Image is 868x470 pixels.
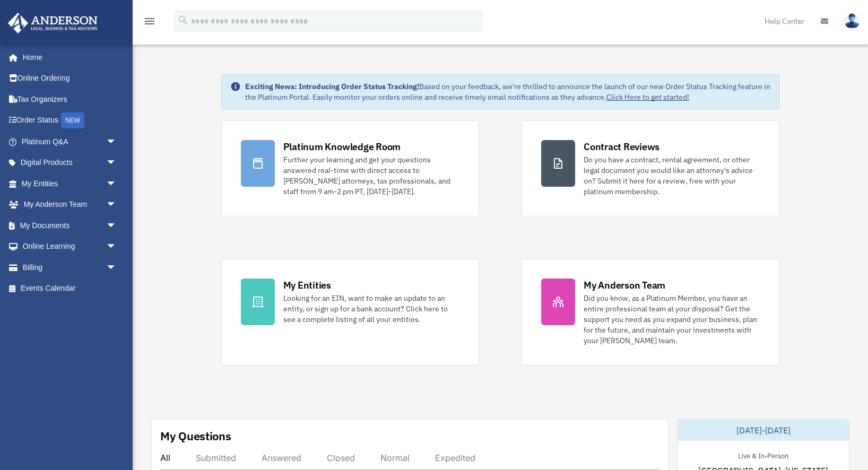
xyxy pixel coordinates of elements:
a: My Documentsarrow_drop_down [7,215,133,236]
a: Events Calendar [7,278,133,299]
i: menu [143,15,156,28]
div: [DATE]-[DATE] [678,420,849,441]
a: Order StatusNEW [7,110,133,132]
img: User Pic [844,13,860,29]
strong: Exciting News: Introducing Order Status Tracking! [245,82,419,91]
a: Tax Organizers [7,89,133,110]
span: arrow_drop_down [106,152,127,174]
a: My Entities Looking for an EIN, want to make an update to an entity, or sign up for a bank accoun... [221,259,479,365]
a: Platinum Knowledge Room Further your learning and get your questions answered real-time with dire... [221,120,479,216]
div: Do you have a contract, rental agreement, or other legal document you would like an attorney's ad... [584,154,760,197]
div: Contract Reviews [584,140,659,153]
div: Normal [380,452,410,463]
a: Online Ordering [7,68,133,89]
i: search [177,14,189,26]
div: My Anderson Team [584,278,665,292]
div: NEW [61,112,84,128]
a: My Entitiesarrow_drop_down [7,173,133,194]
span: arrow_drop_down [106,194,127,216]
span: arrow_drop_down [106,131,127,153]
div: Platinum Knowledge Room [283,140,401,153]
img: Anderson Advisors Platinum Portal [5,13,101,33]
div: All [160,452,170,463]
div: Answered [262,452,301,463]
div: My Questions [160,428,231,444]
div: Expedited [435,452,475,463]
a: Digital Productsarrow_drop_down [7,152,133,173]
a: My Anderson Teamarrow_drop_down [7,194,133,215]
a: Click Here to get started! [606,92,689,102]
a: Billingarrow_drop_down [7,257,133,278]
a: menu [143,19,156,28]
div: Did you know, as a Platinum Member, you have an entire professional team at your disposal? Get th... [584,293,760,346]
a: Contract Reviews Do you have a contract, rental agreement, or other legal document you would like... [522,120,779,216]
div: Closed [327,452,355,463]
a: My Anderson Team Did you know, as a Platinum Member, you have an entire professional team at your... [522,259,779,365]
a: Home [7,47,127,68]
span: arrow_drop_down [106,215,127,237]
a: Online Learningarrow_drop_down [7,236,133,257]
div: Further your learning and get your questions answered real-time with direct access to [PERSON_NAM... [283,154,459,197]
div: My Entities [283,278,331,292]
div: Based on your feedback, we're thrilled to announce the launch of our new Order Status Tracking fe... [245,81,771,102]
div: Submitted [196,452,236,463]
span: arrow_drop_down [106,173,127,195]
div: Looking for an EIN, want to make an update to an entity, or sign up for a bank account? Click her... [283,293,459,325]
div: Live & In-Person [730,449,797,460]
span: arrow_drop_down [106,257,127,278]
a: Platinum Q&Aarrow_drop_down [7,131,133,152]
span: arrow_drop_down [106,236,127,258]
